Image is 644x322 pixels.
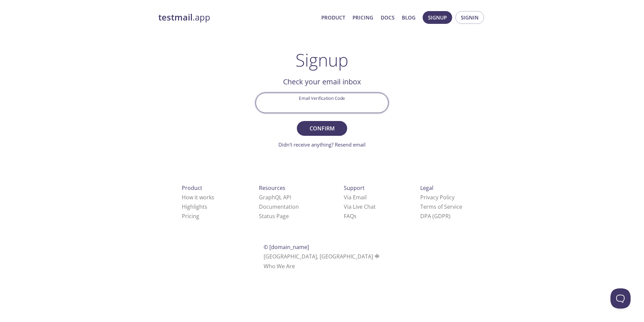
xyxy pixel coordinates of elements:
[455,11,484,24] button: Signin
[420,203,462,210] a: Terms of Service
[259,203,299,210] a: Documentation
[428,13,447,22] span: Signup
[264,243,309,251] span: © [DOMAIN_NAME]
[182,212,199,220] a: Pricing
[321,13,345,22] a: Product
[344,184,365,192] span: Support
[259,212,289,220] a: Status Page
[344,203,376,210] a: Via Live Chat
[420,184,433,192] span: Legal
[264,253,381,260] span: [GEOGRAPHIC_DATA], [GEOGRAPHIC_DATA]
[182,184,202,192] span: Product
[420,194,454,201] a: Privacy Policy
[259,194,291,201] a: GraphQL API
[420,212,450,220] a: DPA (GDPR)
[297,121,347,136] button: Confirm
[158,11,193,23] strong: testmail
[344,194,367,201] a: Via Email
[182,194,214,201] a: How it works
[423,11,452,24] button: Signup
[264,263,295,270] a: Who We Are
[461,13,479,22] span: Signin
[353,13,373,22] a: Pricing
[344,212,357,220] a: FAQ
[256,76,388,87] h2: Check your email inbox
[304,124,340,133] span: Confirm
[182,203,207,210] a: Highlights
[610,288,631,309] iframe: Help Scout Beacon - Open
[402,13,416,22] a: Blog
[278,141,366,148] a: Didn't receive anything? Resend email
[158,12,316,23] a: testmail.app
[354,212,357,220] span: s
[381,13,394,22] a: Docs
[296,50,348,70] h1: Signup
[259,184,285,192] span: Resources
